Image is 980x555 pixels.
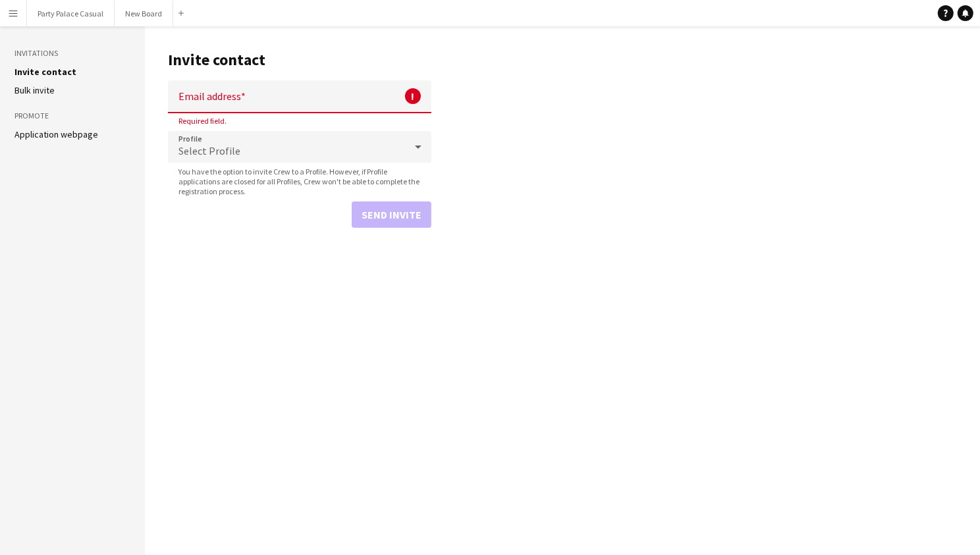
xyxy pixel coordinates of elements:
span: Required field. [168,116,237,126]
button: Party Palace Casual [27,1,115,26]
a: Application webpage [14,128,98,140]
h1: Invite contact [168,50,431,70]
a: Invite contact [14,66,76,78]
button: New Board [115,1,173,26]
span: You have the option to invite Crew to a Profile. However, if Profile applications are closed for ... [168,167,431,196]
span: Select Profile [178,144,240,157]
h3: Invitations [14,47,130,59]
h3: Promote [14,110,130,122]
a: Bulk invite [14,84,55,96]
